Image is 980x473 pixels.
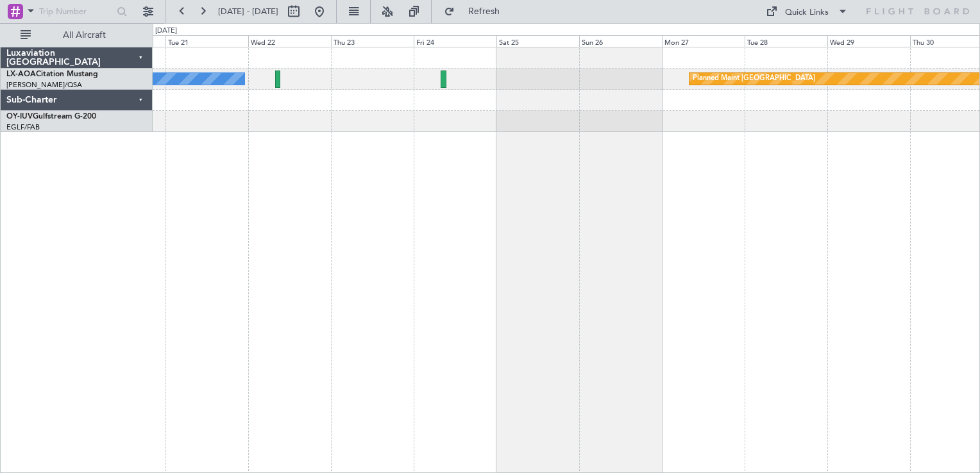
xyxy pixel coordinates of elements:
[6,113,96,120] a: OY-IUVGulfstream G-200
[6,71,36,78] span: LX-AOA
[331,35,414,47] div: Thu 23
[438,1,515,22] button: Refresh
[39,2,113,21] input: Trip Number
[414,35,496,47] div: Fri 24
[827,35,910,47] div: Wed 29
[165,35,248,47] div: Tue 21
[33,31,135,40] span: All Aircraft
[579,35,662,47] div: Sun 26
[248,35,331,47] div: Wed 22
[218,6,278,17] span: [DATE] - [DATE]
[693,69,815,88] div: Planned Maint [GEOGRAPHIC_DATA]
[14,25,139,46] button: All Aircraft
[6,113,33,120] span: OY-IUV
[155,26,177,37] div: [DATE]
[745,35,827,47] div: Tue 28
[457,7,511,16] span: Refresh
[6,122,40,132] a: EGLF/FAB
[6,80,82,90] a: [PERSON_NAME]/QSA
[759,1,854,22] button: Quick Links
[496,35,579,47] div: Sat 25
[6,71,98,78] a: LX-AOACitation Mustang
[785,6,829,19] div: Quick Links
[662,35,745,47] div: Mon 27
